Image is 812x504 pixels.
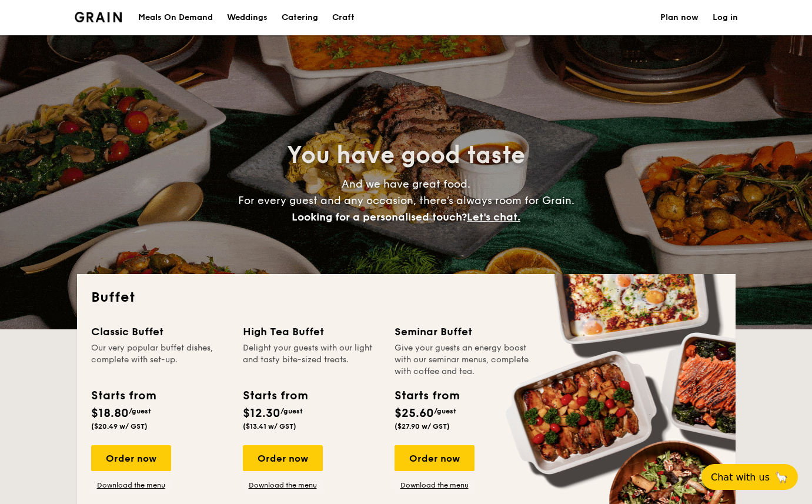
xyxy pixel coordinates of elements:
div: Starts from [91,387,155,405]
a: Logotype [75,12,122,22]
div: Starts from [243,387,307,405]
div: Give your guests an energy boost with our seminar menus, complete with coffee and tea. [395,342,532,378]
div: Order now [395,445,474,471]
span: /guest [129,407,151,415]
span: /guest [434,407,456,415]
span: ($27.90 w/ GST) [395,422,450,430]
span: ($13.41 w/ GST) [243,422,296,430]
span: Chat with us [711,472,770,483]
a: Download the menu [243,480,323,490]
div: Starts from [395,387,459,405]
span: 🦙 [774,470,788,484]
div: Delight your guests with our light and tasty bite-sized treats. [243,342,380,378]
span: $12.30 [243,406,280,420]
a: Download the menu [91,480,171,490]
span: /guest [280,407,303,415]
h2: Buffet [91,288,721,307]
img: Grain [75,12,122,22]
div: Order now [91,445,171,471]
span: You have good taste [287,141,525,169]
div: Seminar Buffet [395,323,532,340]
a: Download the menu [395,480,474,490]
span: $18.80 [91,406,129,420]
div: Classic Buffet [91,323,229,340]
span: $25.60 [395,406,434,420]
div: Order now [243,445,323,471]
div: High Tea Buffet [243,323,380,340]
span: And we have great food. For every guest and any occasion, there’s always room for Grain. [238,178,574,223]
button: Chat with us🦙 [701,464,798,490]
span: Looking for a personalised touch? [292,211,467,223]
span: ($20.49 w/ GST) [91,422,148,430]
span: Let's chat. [467,211,520,223]
div: Our very popular buffet dishes, complete with set-up. [91,342,229,378]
